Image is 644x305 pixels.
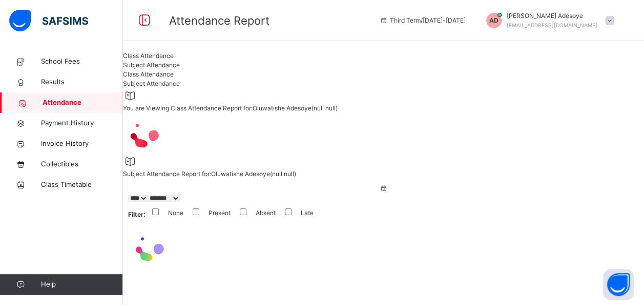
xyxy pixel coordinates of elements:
[476,11,619,30] div: AderonkeAdesoye
[211,170,270,178] span: Oluwatishe Adesoye
[41,118,123,128] span: Payment History
[256,208,276,218] label: Absent
[380,16,466,25] span: session/term information
[603,269,634,300] button: Open asap
[41,159,123,169] span: Collectibles
[209,208,231,218] label: Present
[169,14,269,27] span: Attendance Report
[41,77,123,87] span: Results
[123,70,174,78] span: Class Attendance
[507,22,597,28] span: [EMAIL_ADDRESS][DOMAIN_NAME]
[41,139,123,149] span: Invoice History
[489,16,498,25] span: AD
[9,10,88,31] img: safsims
[253,104,311,112] span: Oluwatishe Adesoye
[123,170,211,178] span: Subject Attendance Report for:
[507,11,597,21] span: [PERSON_NAME] Adesoye
[41,56,123,67] span: School Fees
[128,210,146,219] span: Filter:
[270,170,296,178] span: (null null)
[41,180,123,190] span: Class Timetable
[41,279,122,290] span: Help
[123,104,253,112] span: You are Viewing Class Attendance Report for:
[168,208,183,218] label: None
[123,61,180,69] span: Subject Attendance
[123,80,180,87] span: Subject Attendance
[123,52,174,60] span: Class Attendance
[43,98,123,108] span: Attendance
[301,208,314,218] label: Late
[311,104,338,112] span: (null null)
